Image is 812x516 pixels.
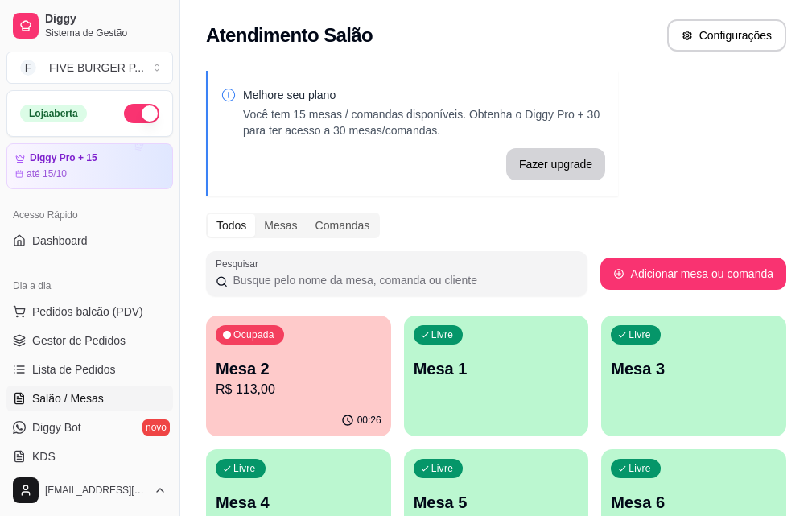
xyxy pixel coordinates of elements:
[32,448,56,464] span: KDS
[255,214,306,237] div: Mesas
[6,202,173,228] div: Acesso Rápido
[431,328,454,341] p: Livre
[600,258,786,290] button: Adicionar mesa ou comanda
[6,471,173,510] button: [EMAIL_ADDRESS][DOMAIN_NAME]
[32,361,116,378] span: Lista de Pedidos
[6,444,173,469] a: KDS
[629,462,651,475] p: Livre
[611,357,777,380] p: Mesa 3
[45,27,167,39] span: Sistema de Gestão
[6,415,173,440] a: Diggy Botnovo
[216,491,381,514] p: Mesa 4
[32,419,81,436] span: Diggy Bot
[6,228,173,254] a: Dashboard
[431,462,454,475] p: Livre
[243,87,605,103] p: Melhore seu plano
[404,316,589,436] button: LivreMesa 1
[6,52,173,84] button: Select a team
[601,316,786,436] button: LivreMesa 3
[45,12,167,27] span: Diggy
[307,214,379,237] div: Comandas
[611,491,777,514] p: Mesa 6
[6,357,173,382] a: Lista de Pedidos
[667,19,786,52] button: Configurações
[216,380,381,399] p: R$ 113,00
[20,60,36,76] span: F
[32,233,88,249] span: Dashboard
[414,357,579,380] p: Mesa 1
[206,23,373,48] h2: Atendimento Salão
[32,332,126,349] span: Gestor de Pedidos
[216,357,381,380] p: Mesa 2
[243,106,605,138] p: Você tem 15 mesas / comandas disponíveis. Obtenha o Diggy Pro + 30 para ter acesso a 30 mesas/com...
[6,299,173,324] button: Pedidos balcão (PDV)
[6,6,173,45] a: DiggySistema de Gestão
[6,328,173,353] a: Gestor de Pedidos
[233,462,256,475] p: Livre
[206,316,391,436] button: OcupadaMesa 2R$ 113,0000:26
[357,414,381,427] p: 00:26
[27,167,67,180] article: até 15/10
[6,273,173,299] div: Dia a dia
[208,214,255,237] div: Todos
[6,386,173,411] a: Salão / Mesas
[629,328,651,341] p: Livre
[30,152,97,164] article: Diggy Pro + 15
[233,328,274,341] p: Ocupada
[6,143,173,189] a: Diggy Pro + 15até 15/10
[506,148,605,180] button: Fazer upgrade
[32,303,143,320] span: Pedidos balcão (PDV)
[45,484,147,497] span: [EMAIL_ADDRESS][DOMAIN_NAME]
[32,390,104,407] span: Salão / Mesas
[124,104,159,123] button: Alterar Status
[228,272,577,288] input: Pesquisar
[20,105,87,122] div: Loja aberta
[216,257,264,270] label: Pesquisar
[414,491,579,514] p: Mesa 5
[49,60,144,76] div: FIVE BURGER P ...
